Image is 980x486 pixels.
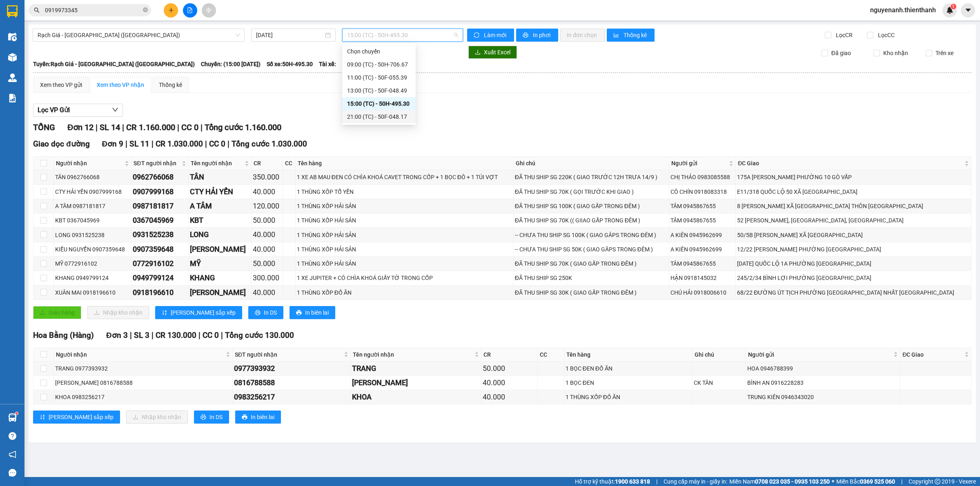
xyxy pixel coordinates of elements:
img: warehouse-icon [8,33,17,41]
div: 40.000 [253,244,281,255]
div: ĐÃ THU SHIP SG 70K ( GỌI TRƯỚC KHI GIAO ) [515,187,668,196]
span: [PERSON_NAME] sắp xếp [49,413,114,422]
div: 40.000 [253,186,281,198]
div: 0907999168 [133,186,187,198]
span: sync [474,32,481,39]
td: XUÂN MAI [189,286,252,300]
span: | [151,139,154,149]
div: TÂM 0945867655 [670,202,735,211]
div: 40.000 [483,377,536,388]
span: nguyenanh.thienthanh [864,5,942,15]
span: Người gửi [748,350,892,359]
button: In đơn chọn [560,29,605,42]
div: 0367045969 [133,215,187,226]
div: 0907359648 [133,244,187,255]
td: 0931525238 [131,228,188,242]
span: Tên người nhận [353,350,473,359]
div: 1 BỌC ĐEN ĐỒ ĂN [566,364,691,373]
div: LONG [190,229,250,240]
td: 0772916102 [131,257,188,271]
div: ĐÃ THU SHIP SG 30K ( GIAO GẤP TRONG ĐÊM ) [515,288,668,297]
td: 0983256217 [233,390,351,404]
span: CC 0 [181,122,198,132]
button: Lọc VP Gửi [33,104,123,117]
div: 120.000 [253,200,281,212]
span: CR 1.160.000 [126,122,175,132]
span: Người gửi [671,159,728,168]
span: Đã giao [828,49,854,58]
div: KHANG [190,272,250,284]
div: TRANG [352,363,480,374]
div: Xem theo VP nhận [97,80,144,89]
span: | [122,122,124,132]
td: 0907359648 [131,242,188,257]
span: Thống kê [624,31,648,40]
td: KBT [189,213,252,228]
span: message [9,469,16,477]
span: In DS [264,308,277,317]
div: 09:00 (TC) - 50H-706.67 [347,60,411,69]
td: 0918196610 [131,286,188,300]
div: 50.000 [253,258,281,269]
span: CR 130.000 [156,331,196,340]
div: A KIÊN 0945962699 [670,231,735,240]
div: CHỊ THẢO 0983085588 [670,173,735,182]
div: XUÂN MAI 0918196610 [55,288,130,297]
span: Đơn 9 [102,139,124,149]
div: KBT 0367045969 [55,216,130,225]
td: TÂN [189,170,252,184]
th: CR [481,348,538,362]
div: [PERSON_NAME] [352,377,480,388]
b: Tuyến: Rạch Giá - [GEOGRAPHIC_DATA] ([GEOGRAPHIC_DATA]) [33,61,195,67]
div: 1 THÙNG XỐP TỔ YẾN [297,187,512,196]
span: close-circle [143,7,148,12]
span: 15:00 (TC) - 50H-495.30 [347,29,458,41]
span: Tổng cước 1.160.000 [205,122,281,132]
div: CTY HẢI YẾN 0907999168 [55,187,130,196]
span: | [221,331,223,340]
div: [PERSON_NAME] [190,287,250,298]
div: [DATE] QUỐC LỘ 1A PHƯỜNG [GEOGRAPHIC_DATA] [737,259,970,268]
div: 11:00 (TC) - 50F-055.39 [347,73,411,82]
div: 0816788588 [234,377,349,388]
span: In phơi [533,31,552,40]
button: downloadNhập kho nhận [126,411,188,424]
span: Rạch Giá - Sài Gòn (Hàng Hoá) [38,29,240,41]
div: 1 THÙNG XỐP ĐỒ ĂN [566,393,691,402]
span: Người nhận [56,159,123,168]
th: Tên hàng [564,348,693,362]
span: CC 0 [203,331,219,340]
span: | [96,122,98,132]
div: HOA 0946788399 [747,364,899,373]
td: LONG [189,228,252,242]
span: Tên người nhận [191,159,243,168]
div: 1 XE JUPITER + CÓ CHÌA KHOÁ GIẤY TỜ TRONG CỐP [297,273,512,282]
td: 0987181817 [131,199,188,213]
button: bar-chartThống kê [607,29,655,42]
span: bar-chart [613,32,620,39]
span: plus [168,7,174,13]
button: plus [164,3,178,18]
div: KHOA 0983256217 [55,393,231,402]
div: Chọn chuyến [347,47,411,56]
button: printerIn phơi [516,29,558,42]
div: 40.000 [253,229,281,240]
td: KHANG [189,271,252,285]
div: 13:00 (TC) - 50F-048.49 [347,86,411,95]
span: Tài xế: [319,60,336,69]
strong: 1900 633 818 [615,478,650,485]
span: SL 11 [129,139,149,149]
div: BÌNH AN 0916228283 [747,378,899,387]
div: TRUNG KIÊN 0946343020 [747,393,899,402]
div: 300.000 [253,272,281,284]
span: | [151,331,154,340]
div: KHANG 0949799124 [55,273,130,282]
span: ĐC Giao [738,159,963,168]
div: 8 [PERSON_NAME] XÃ [GEOGRAPHIC_DATA] THÔN [GEOGRAPHIC_DATA] [737,202,970,211]
button: syncLàm mới [467,29,514,42]
span: printer [255,310,261,316]
div: TÂN [190,171,250,183]
div: TÂN 0962766068 [55,173,130,182]
span: SĐT người nhận [235,350,342,359]
div: 1 THÙNG XỐP HẢI SẢN [297,231,512,240]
